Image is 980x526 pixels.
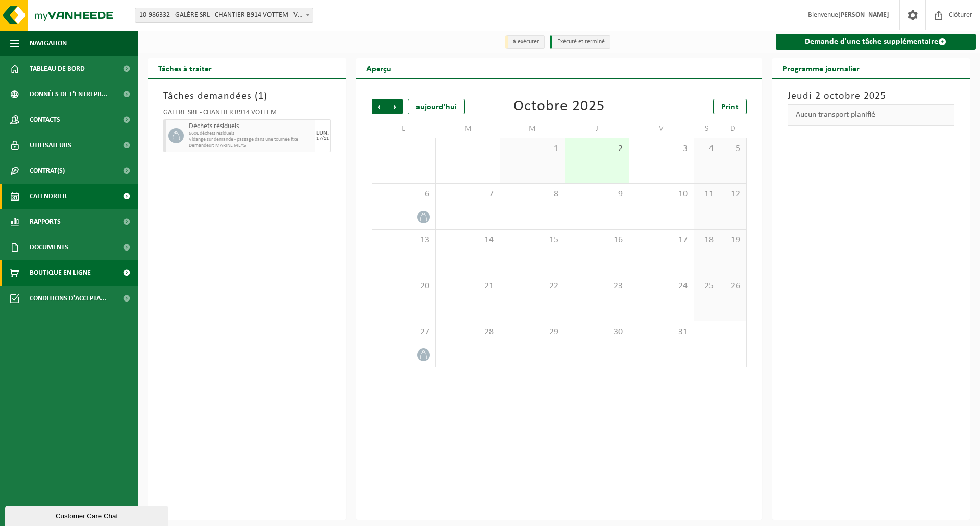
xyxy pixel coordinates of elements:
h2: Programme journalier [772,58,870,78]
div: Aucun transport planifié [788,104,955,126]
span: Utilisateurs [30,133,71,158]
span: Contrat(s) [30,158,65,184]
span: 22 [505,281,559,292]
span: 24 [634,281,688,292]
span: 1 [258,91,264,102]
span: 7 [441,189,495,200]
span: 660L déchets résiduels [189,131,313,137]
span: 26 [725,281,741,292]
div: aujourd'hui [408,99,465,114]
span: 5 [725,143,741,155]
span: 28 [441,327,495,338]
span: 18 [699,235,715,246]
span: 27 [377,327,430,338]
span: Contacts [30,107,60,133]
div: LUN. [316,130,329,136]
span: Déchets résiduels [189,122,313,131]
span: 23 [570,281,624,292]
div: 17/11 [316,136,329,141]
h2: Tâches à traiter [148,58,222,78]
span: 17 [634,235,688,246]
li: Exécuté et terminé [550,35,610,49]
span: 19 [725,235,741,246]
span: Suivant [387,99,403,114]
span: 30 [570,327,624,338]
h2: Aperçu [356,58,402,78]
span: 10-986332 - GALÈRE SRL - CHANTIER B914 VOTTEM - VOTTEM [135,8,313,23]
span: 14 [441,235,495,246]
span: 16 [570,235,624,246]
span: 29 [505,327,559,338]
span: 25 [699,281,715,292]
span: 2 [570,143,624,155]
span: Navigation [30,31,67,56]
span: 20 [377,281,430,292]
span: Documents [30,235,68,260]
span: Demandeur: MARINE MEYS [189,143,313,149]
span: Précédent [372,99,387,114]
span: 10-986332 - GALÈRE SRL - CHANTIER B914 VOTTEM - VOTTEM [135,8,313,22]
span: 12 [725,189,741,200]
li: à exécuter [505,35,545,49]
span: 10 [634,189,688,200]
div: Octobre 2025 [513,99,605,114]
td: M [500,119,565,138]
span: Conditions d'accepta... [30,286,107,311]
span: 4 [699,143,715,155]
span: Données de l'entrepr... [30,82,108,107]
td: L [372,119,436,138]
span: 21 [441,281,495,292]
a: Print [713,99,747,114]
h3: Jeudi 2 octobre 2025 [788,89,955,104]
span: Vidange sur demande - passage dans une tournée fixe [189,137,313,143]
td: V [629,119,694,138]
a: Demande d'une tâche supplémentaire [776,34,976,50]
td: M [436,119,500,138]
td: S [694,119,720,138]
iframe: chat widget [5,504,170,526]
span: Rapports [30,209,61,235]
span: Tableau de bord [30,56,85,82]
span: Boutique en ligne [30,260,91,286]
strong: [PERSON_NAME] [838,11,889,19]
span: 9 [570,189,624,200]
span: 3 [634,143,688,155]
span: Calendrier [30,184,67,209]
span: Print [721,103,739,111]
div: GALÈRE SRL - CHANTIER B914 VOTTEM [163,109,331,119]
span: 13 [377,235,430,246]
span: 15 [505,235,559,246]
span: 1 [505,143,559,155]
td: J [565,119,629,138]
span: 8 [505,189,559,200]
span: 11 [699,189,715,200]
span: 6 [377,189,430,200]
h3: Tâches demandées ( ) [163,89,331,104]
span: 31 [634,327,688,338]
td: D [720,119,746,138]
